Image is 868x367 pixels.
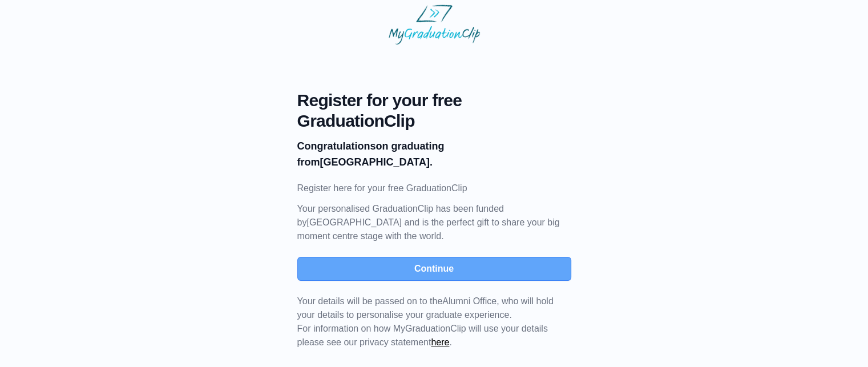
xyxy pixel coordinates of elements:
button: Continue [297,257,571,281]
span: Your details will be passed on to the , who will hold your details to personalise your graduate e... [297,296,554,320]
span: Alumni Office [442,296,496,306]
img: MyGraduationClip [389,5,480,45]
a: here [431,337,449,347]
span: GraduationClip [297,111,571,131]
p: Your personalised GraduationClip has been funded by [GEOGRAPHIC_DATA] and is the perfect gift to ... [297,202,571,243]
b: Congratulations [297,140,376,152]
p: Register here for your free GraduationClip [297,182,571,195]
p: on graduating from [GEOGRAPHIC_DATA]. [297,138,571,170]
span: Register for your free [297,90,571,111]
span: For information on how MyGraduationClip will use your details please see our privacy statement . [297,296,554,347]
